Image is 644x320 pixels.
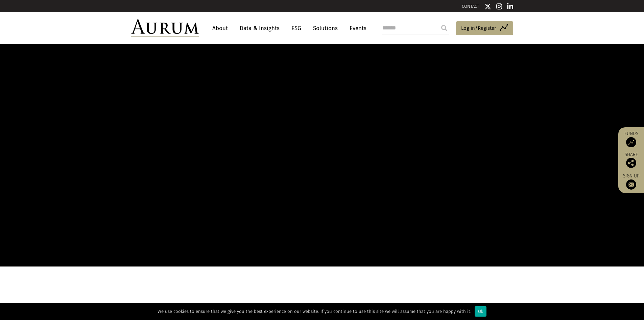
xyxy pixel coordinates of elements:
a: Log in/Register [456,21,513,36]
a: ESG [288,22,305,35]
img: Instagram icon [496,3,502,10]
img: Sign up to our newsletter [626,179,636,190]
span: Log in/Register [461,24,496,32]
img: Twitter icon [484,3,491,10]
a: About [209,22,231,35]
a: Events [346,22,366,35]
img: Access Funds [626,137,636,147]
img: Linkedin icon [507,3,513,10]
input: Submit [437,21,451,35]
div: Ok [475,306,486,317]
a: CONTACT [462,4,479,9]
img: Aurum [131,19,199,37]
a: Data & Insights [236,22,283,35]
a: Sign up [622,173,641,190]
a: Solutions [310,22,341,35]
div: Share [622,152,641,168]
img: Share this post [626,158,636,168]
a: Funds [622,131,641,147]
